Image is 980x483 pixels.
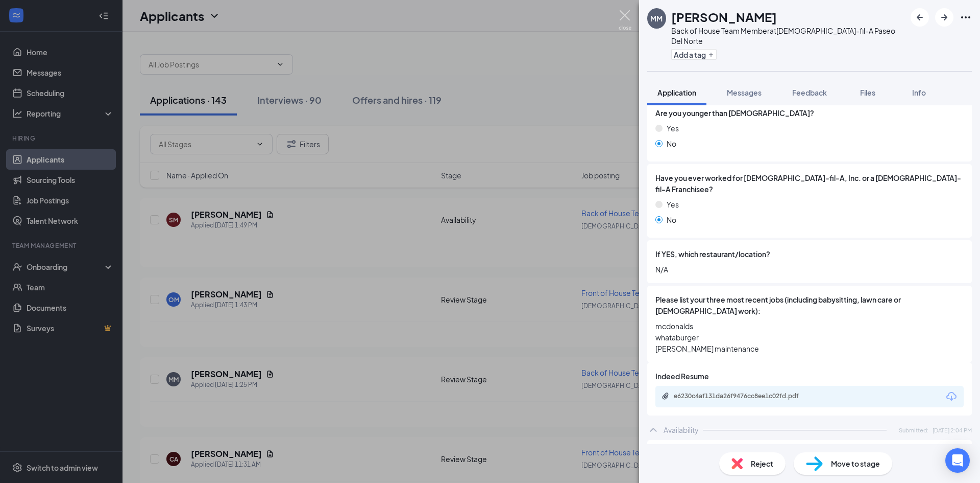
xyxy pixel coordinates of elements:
[912,88,926,97] span: Info
[899,426,928,434] span: Submitted:
[960,11,972,24] svg: Ellipses
[933,426,972,434] span: [DATE] 2:04 PM
[664,425,699,435] div: Availability
[661,392,670,400] svg: Paperclip
[667,199,679,210] span: Yes
[911,8,929,27] button: ArrowLeftNew
[671,8,777,26] h1: [PERSON_NAME]
[674,392,817,400] div: e6230c4af131da26f9476cc8ee1c02fd.pdf
[667,138,676,149] span: No
[655,371,709,382] span: Indeed Resume
[671,26,905,46] div: Back of House Team Member at [DEMOGRAPHIC_DATA]-fil-A Paseo Del Norte
[667,123,679,134] span: Yes
[792,88,827,97] span: Feedback
[945,448,970,473] div: Open Intercom Messenger
[708,52,714,58] svg: Plus
[655,107,814,119] span: Are you younger than [DEMOGRAPHIC_DATA]?
[650,13,663,24] div: MM
[945,390,958,403] svg: Download
[727,88,762,97] span: Messages
[935,8,953,27] button: ArrowRight
[647,424,659,436] svg: ChevronUp
[655,264,964,275] span: N/A
[655,320,964,354] span: mcdonalds whataburger [PERSON_NAME] maintenance
[657,88,696,97] span: Application
[655,172,964,195] span: Have you ever worked for [DEMOGRAPHIC_DATA]-fil-A, Inc. or a [DEMOGRAPHIC_DATA]-fil-A Franchisee?
[938,11,950,24] svg: ArrowRight
[751,458,773,469] span: Reject
[667,214,676,225] span: No
[655,294,964,316] span: Please list your three most recent jobs (including babysitting, lawn care or [DEMOGRAPHIC_DATA] w...
[661,392,827,402] a: Paperclipe6230c4af131da26f9476cc8ee1c02fd.pdf
[914,11,926,24] svg: ArrowLeftNew
[655,248,770,260] span: If YES, which restaurant/location?
[831,458,880,469] span: Move to stage
[671,49,717,60] button: PlusAdd a tag
[860,88,875,97] span: Files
